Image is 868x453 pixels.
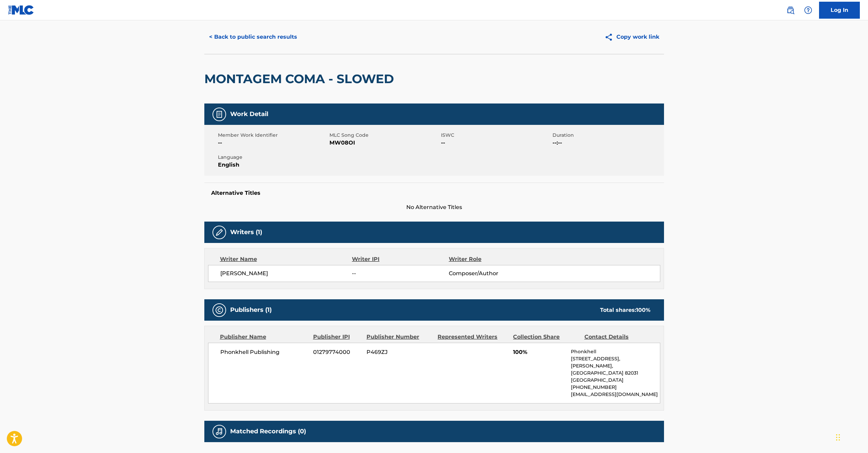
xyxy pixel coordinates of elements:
div: Publisher IPI [313,333,361,341]
div: Help [801,3,815,17]
img: Work Detail [215,110,223,118]
span: 100 % [636,307,650,313]
span: MW08OI [329,139,439,147]
span: English [218,161,328,169]
img: help [804,6,812,14]
iframe: Chat Widget [834,420,868,453]
span: P469ZJ [367,348,432,356]
h2: MONTAGEM COMA - SLOWED [204,71,397,87]
div: Total shares: [600,306,650,314]
img: Publishers [215,306,223,314]
p: [PERSON_NAME], [GEOGRAPHIC_DATA] 82031 [571,362,660,377]
span: --:-- [552,139,662,147]
h5: Alternative Titles [211,190,657,196]
p: [PHONE_NUMBER] [571,384,660,391]
h5: Matched Recordings (0) [230,428,306,435]
p: [GEOGRAPHIC_DATA] [571,377,660,384]
div: Writer IPI [352,255,449,263]
img: Matched Recordings [215,428,223,436]
span: ISWC [441,132,551,139]
div: Writer Name [220,255,352,263]
div: Publisher Number [367,333,432,341]
div: Represented Writers [438,333,508,341]
img: MLC Logo [8,5,34,15]
a: Public Search [784,3,797,17]
div: Collection Share [513,333,579,341]
img: Copy work link [605,33,616,41]
p: [STREET_ADDRESS], [571,355,660,362]
span: 01279774000 [313,348,361,356]
img: Writers [215,228,223,237]
div: Writer Role [449,255,537,263]
div: Drag [836,427,840,448]
h5: Publishers (1) [230,306,272,314]
img: search [786,6,795,14]
button: Copy work link [600,29,664,45]
span: -- [441,139,551,147]
div: Contact Details [584,333,650,341]
span: -- [218,139,328,147]
span: -- [352,269,448,278]
button: < Back to public search results [204,29,302,45]
span: Composer/Author [449,269,537,278]
p: [EMAIL_ADDRESS][DOMAIN_NAME] [571,391,660,398]
span: Duration [552,132,662,139]
span: [PERSON_NAME] [220,269,352,278]
h5: Work Detail [230,110,268,118]
span: 100% [513,348,566,356]
span: Phonkhell Publishing [220,348,308,356]
a: Log In [819,2,860,19]
span: Member Work Identifier [218,132,328,139]
div: Publisher Name [220,333,308,341]
span: MLC Song Code [329,132,439,139]
span: Language [218,154,328,161]
h5: Writers (1) [230,228,262,236]
p: Phonkhell [571,348,660,355]
span: No Alternative Titles [204,203,664,211]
